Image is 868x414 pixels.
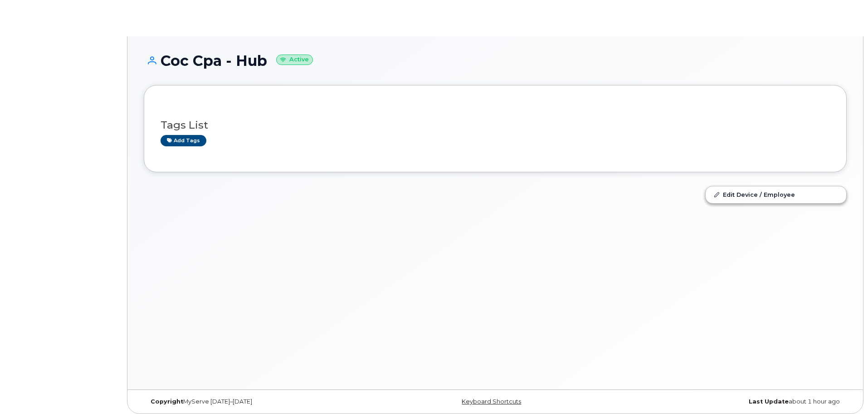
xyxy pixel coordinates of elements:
h3: Tags List [161,120,830,131]
a: Add tags [161,135,206,146]
div: about 1 hour ago [612,398,847,405]
a: Edit Device / Employee [706,186,846,203]
h1: Coc Cpa - Hub [144,53,847,69]
strong: Last Update [749,398,789,405]
small: Active [276,55,313,65]
div: MyServe [DATE]–[DATE] [144,398,378,405]
strong: Copyright [151,398,183,405]
a: Keyboard Shortcuts [462,398,521,405]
